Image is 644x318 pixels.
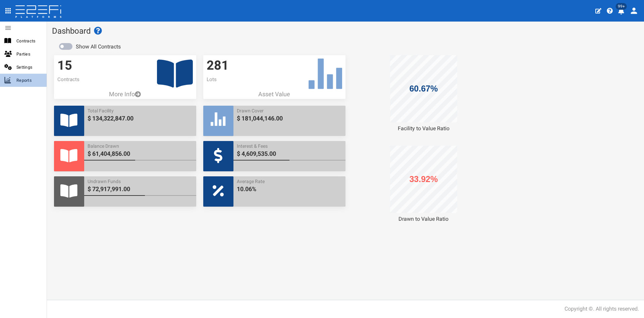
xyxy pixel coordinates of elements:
span: Parties [16,50,41,58]
span: Reports [16,76,41,84]
p: Contracts [57,76,193,83]
h3: 281 [207,59,342,73]
div: Drawn to Value Ratio [353,215,495,223]
h3: 15 [57,59,193,73]
div: Copyright ©. All rights reserved. [565,305,639,313]
span: 10.06% [237,185,342,193]
span: $ 181,044,146.00 [237,114,342,123]
p: Lots [207,76,342,83]
a: More Info [54,90,196,99]
span: Average Rate [237,178,342,185]
label: Show All Contracts [76,43,121,51]
p: Asset Value [203,90,345,99]
span: Balance Drawn [88,143,193,149]
span: $ 134,322,847.00 [88,114,193,123]
span: $ 61,404,856.00 [88,149,193,158]
span: Interest & Fees [237,143,342,149]
span: $ 72,917,991.00 [88,185,193,193]
span: $ 4,609,535.00 [237,149,342,158]
span: Settings [16,63,41,71]
span: Contracts [16,37,41,45]
div: Facility to Value Ratio [353,125,495,133]
span: Undrawn Funds [88,178,193,185]
h1: Dashboard [52,27,639,35]
span: Drawn Cover [237,107,342,114]
span: Total Facility [88,107,193,114]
